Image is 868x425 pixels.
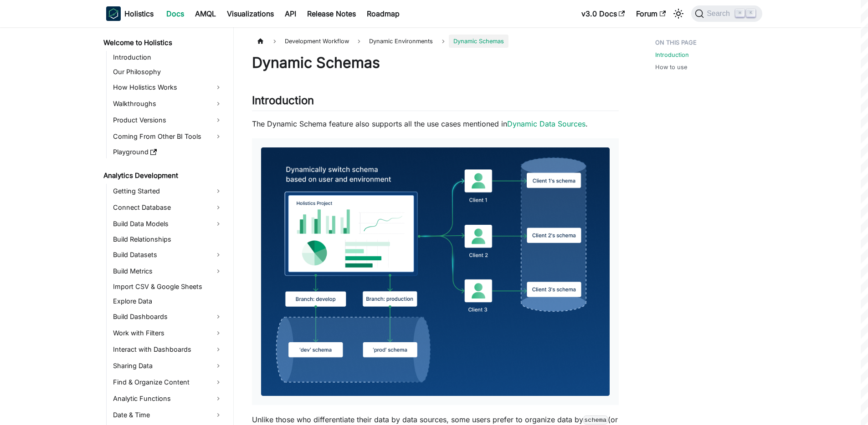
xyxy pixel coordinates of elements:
a: Our Philosophy [110,66,226,78]
a: Interact with Dashboards [110,342,226,357]
b: Holistics [124,8,154,19]
nav: Docs sidebar [97,27,234,425]
a: How Holistics Works [110,80,226,95]
p: The Dynamic Schema feature also supports all the use cases mentioned in . [252,118,619,129]
kbd: K [746,9,755,17]
a: Sharing Data [110,359,226,373]
a: Connect Database [110,200,226,215]
a: Playground [110,146,226,158]
a: Home page [252,35,269,48]
a: Date & Time [110,408,226,422]
img: Holistics [106,6,121,21]
button: Search (Command+K) [691,5,762,22]
kbd: ⌘ [735,9,745,17]
a: Build Data Models [110,217,226,231]
a: Forum [631,6,671,21]
span: Development Workflow [280,35,354,48]
a: Coming From Other BI Tools [110,129,226,144]
a: Walkthroughs [110,96,226,111]
a: Getting Started [110,184,226,198]
span: Search [704,10,735,18]
a: AMQL [190,6,221,21]
a: Build Relationships [110,233,226,246]
a: Introduction [655,51,689,59]
a: Build Metrics [110,264,226,278]
a: Introduction [110,51,226,64]
a: Docs [161,6,190,21]
a: Analytics Development [101,169,226,182]
a: Dynamic Data Sources [507,119,586,128]
a: Welcome to Holistics [101,36,226,49]
a: How to use [655,63,687,71]
a: Work with Filters [110,326,226,340]
a: API [279,6,302,21]
span: Dynamic Environments [365,35,437,48]
span: Dynamic Schemas [449,35,508,48]
a: Analytic Functions [110,391,226,406]
a: Product Versions [110,113,226,127]
img: Dynamically pointing Holistics to different schemas [261,147,610,395]
a: Find & Organize Content [110,375,226,390]
a: Build Datasets [110,248,226,262]
h1: Dynamic Schemas [252,54,619,72]
a: HolisticsHolistics [106,6,154,21]
nav: Breadcrumbs [252,35,619,48]
button: Switch between dark and light mode (currently light mode) [671,6,686,21]
a: Import CSV & Google Sheets [110,280,226,293]
a: Build Dashboards [110,309,226,324]
a: Explore Data [110,295,226,308]
a: Roadmap [361,6,405,21]
h2: Introduction [252,94,619,111]
a: Visualizations [221,6,279,21]
a: Release Notes [302,6,361,21]
code: schema [583,415,608,425]
a: v3.0 Docs [576,6,631,21]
